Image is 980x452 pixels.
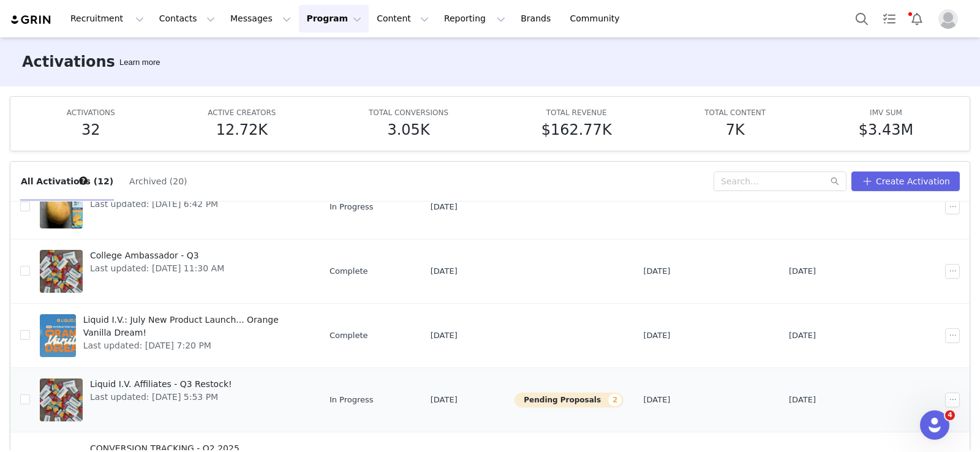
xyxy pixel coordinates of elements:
span: ACTIVE CREATORS [208,108,276,117]
button: Content [369,5,436,32]
button: Create Activation [851,171,960,191]
span: In Progress [330,394,374,406]
span: Complete [330,330,368,342]
span: ACTIVATIONS [67,108,115,117]
a: Community [563,5,633,32]
span: TOTAL CONTENT [704,108,766,117]
span: In Progress [330,201,374,213]
button: Program [299,5,369,32]
span: [DATE] [431,394,458,406]
span: Last updated: [DATE] 11:30 AM [90,262,224,275]
span: [DATE] [643,265,670,277]
span: [DATE] [431,330,458,342]
span: TOTAL CONVERSIONS [369,108,448,117]
span: [DATE] [643,394,670,406]
a: Brands [513,5,562,32]
h5: 32 [81,119,100,141]
span: Last updated: [DATE] 5:53 PM [90,391,232,404]
i: icon: search [831,177,839,186]
span: [DATE] [789,330,816,342]
span: 4 [945,410,955,420]
span: Last updated: [DATE] 7:20 PM [83,339,303,352]
h3: Activations [22,51,115,73]
button: Archived (20) [129,171,187,191]
button: Recruitment [63,5,151,32]
button: Search [848,5,875,32]
a: College Ambassador - Q3Last updated: [DATE] 11:30 AM [40,247,310,296]
div: Tooltip anchor [117,56,162,69]
button: Pending Proposals2 [514,393,624,407]
h5: $162.77K [541,119,612,141]
h5: 7K [726,119,745,141]
span: [DATE] [789,265,816,277]
button: Reporting [437,5,513,32]
div: Tooltip anchor [78,175,89,186]
span: [DATE] [431,265,458,277]
iframe: Intercom live chat [920,410,949,440]
span: Complete [330,265,368,277]
a: Liquid I.V.: July New Product Launch... Orange Vanilla Dream!Last updated: [DATE] 7:20 PM [40,311,310,360]
img: grin logo [10,14,53,26]
span: Liquid I.V. Affiliates - Q3 Restock! [90,378,232,391]
a: Tasks [876,5,903,32]
span: Last updated: [DATE] 6:42 PM [90,198,273,211]
a: Liquid I.V. Affiliates - Evergreen Activation!Last updated: [DATE] 6:42 PM [40,183,310,232]
span: TOTAL REVENUE [546,108,607,117]
img: placeholder-profile.jpg [938,9,958,29]
button: Contacts [152,5,222,32]
button: Notifications [903,5,930,32]
h5: $3.43M [859,119,913,141]
a: Liquid I.V. Affiliates - Q3 Restock!Last updated: [DATE] 5:53 PM [40,375,310,424]
span: [DATE] [431,201,458,213]
button: Profile [931,9,970,29]
span: Liquid I.V.: July New Product Launch... Orange Vanilla Dream! [83,314,303,339]
input: Search... [714,171,846,191]
span: [DATE] [643,330,670,342]
span: [DATE] [789,394,816,406]
span: IMV SUM [870,108,902,117]
button: Messages [223,5,298,32]
h5: 3.05K [387,119,429,141]
h5: 12.72K [216,119,268,141]
span: College Ambassador - Q3 [90,249,224,262]
button: All Activations (12) [20,171,114,191]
